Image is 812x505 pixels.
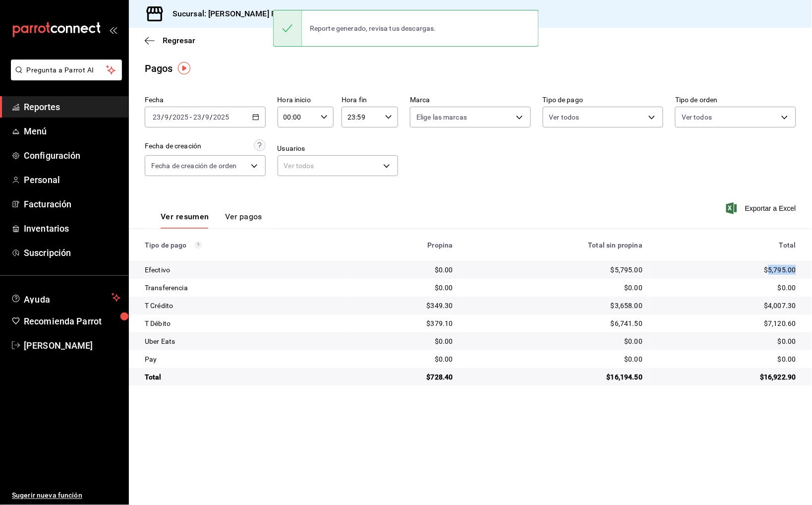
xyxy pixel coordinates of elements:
[165,8,341,20] h3: Sucursal: [PERSON_NAME] Pan y Café (CDMX)
[24,339,120,352] span: [PERSON_NAME]
[355,318,453,328] div: $379.10
[278,145,399,152] label: Usuarios
[355,354,453,364] div: $0.00
[549,112,580,122] span: Ver todos
[355,372,453,382] div: $728.40
[145,265,339,275] div: Efectivo
[658,354,796,364] div: $0.00
[27,65,107,75] span: Pregunta a Parrot AI
[145,141,201,151] div: Fecha de creación
[145,36,195,45] button: Regresar
[24,292,108,304] span: Ayuda
[172,113,189,121] input: ----
[278,155,399,176] div: Ver todos
[658,283,796,293] div: $0.00
[24,100,120,114] span: Reportes
[469,336,643,346] div: $0.00
[469,318,643,328] div: $6,741.50
[658,372,796,382] div: $16,922.90
[109,26,117,34] button: open_drawer_menu
[469,301,643,311] div: $3,658.00
[145,283,339,293] div: Transferencia
[178,62,190,74] img: Tooltip marker
[195,242,202,249] svg: Los pagos realizados con Pay y otras terminales son montos brutos.
[169,113,172,121] span: /
[658,241,796,249] div: Total
[24,315,120,328] span: Recomienda Parrot
[161,113,164,121] span: /
[728,202,796,214] button: Exportar a Excel
[355,301,453,311] div: $349.30
[469,265,643,275] div: $5,795.00
[469,241,643,249] div: Total sin propina
[145,318,339,328] div: T Débito
[416,112,467,122] span: Elige las marcas
[302,17,444,39] div: Reporte generado, revisa tus descargas.
[675,97,796,104] label: Tipo de orden
[145,301,339,311] div: T Crédito
[151,161,236,171] span: Fecha de creación de orden
[225,212,262,229] button: Ver pagos
[658,301,796,311] div: $4,007.30
[164,113,169,121] input: --
[202,113,205,121] span: /
[24,173,120,187] span: Personal
[355,241,453,249] div: Propina
[161,212,262,229] div: navigation tabs
[152,113,161,121] input: --
[161,212,209,229] button: Ver resumen
[145,372,339,382] div: Total
[11,60,122,80] button: Pregunta a Parrot AI
[145,97,266,104] label: Fecha
[355,336,453,346] div: $0.00
[278,97,334,104] label: Hora inicio
[24,197,120,211] span: Facturación
[24,125,120,138] span: Menú
[24,222,120,235] span: Inventarios
[145,241,339,249] div: Tipo de pago
[163,36,195,45] span: Regresar
[7,72,122,82] a: Pregunta a Parrot AI
[469,354,643,364] div: $0.00
[469,283,643,293] div: $0.00
[469,372,643,382] div: $16,194.50
[145,354,339,364] div: Pay
[205,113,210,121] input: --
[342,97,398,104] label: Hora fin
[210,113,213,121] span: /
[193,113,202,121] input: --
[682,112,712,122] span: Ver todos
[24,149,120,162] span: Configuración
[24,246,120,259] span: Suscripción
[410,97,531,104] label: Marca
[355,265,453,275] div: $0.00
[12,491,120,501] span: Sugerir nueva función
[145,61,173,76] div: Pagos
[658,336,796,346] div: $0.00
[355,283,453,293] div: $0.00
[658,318,796,328] div: $7,120.60
[543,97,664,104] label: Tipo de pago
[658,265,796,275] div: $5,795.00
[145,336,339,346] div: Uber Eats
[190,113,192,121] span: -
[213,113,230,121] input: ----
